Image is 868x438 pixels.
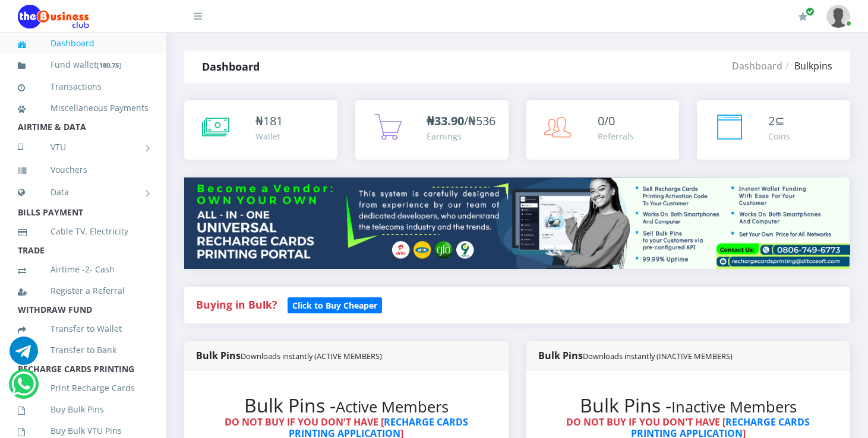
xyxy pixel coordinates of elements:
span: /₦536 [427,113,495,129]
b: 180.75 [99,61,119,69]
small: Downloads instantly (INACTIVE MEMBERS) [583,351,733,361]
img: User [826,5,850,28]
a: Cable TV, Electricity [18,218,149,245]
strong: Buying in Bulk? [196,297,277,312]
div: Earnings [427,130,495,142]
a: Transfer to Wallet [18,315,149,342]
span: 2 [768,113,775,129]
a: 0/0 Referrals [526,100,680,160]
a: Dashboard [732,59,782,72]
a: Click to Buy Cheaper [288,297,382,312]
div: Coins [768,130,790,142]
div: Referrals [598,130,634,142]
small: Active Members [336,396,449,417]
span: 0/0 [598,113,615,129]
a: Transfer to Bank [18,337,149,364]
strong: Bulk Pins [538,349,733,362]
a: Miscellaneous Payments [18,94,149,122]
div: Wallet [255,130,283,142]
h2: Bulk Pins - [550,394,827,417]
small: Inactive Members [671,396,797,417]
a: Fund wallet[180.75] [18,51,149,79]
h2: Bulk Pins - [208,394,485,417]
small: [ ] [97,61,121,69]
b: Click to Buy Cheaper [292,300,377,311]
img: multitenant_rcp.png [184,177,850,269]
small: Downloads instantly (ACTIVE MEMBERS) [241,351,382,361]
b: ₦33.90 [427,113,464,129]
a: Transactions [18,73,149,100]
li: Bulkpins [782,59,832,73]
a: Chat for support [10,345,38,365]
strong: Dashboard [202,59,260,74]
a: VTU [18,132,149,162]
a: Data [18,177,149,207]
a: Airtime -2- Cash [18,256,149,283]
a: Vouchers [18,156,149,183]
a: ₦181 Wallet [184,100,337,160]
img: Logo [18,5,89,28]
a: Buy Bulk Pins [18,396,149,423]
strong: Bulk Pins [196,349,382,362]
div: ₦ [255,112,283,130]
a: ₦33.90/₦536 Earnings [355,100,509,160]
div: ⊆ [768,112,790,130]
span: Renew/Upgrade Subscription [806,7,815,16]
a: Dashboard [18,30,149,57]
a: Print Recharge Cards [18,374,149,402]
i: Renew/Upgrade Subscription [798,12,807,21]
span: 181 [263,113,283,129]
a: Register a Referral [18,277,149,304]
a: Chat for support [11,379,36,398]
